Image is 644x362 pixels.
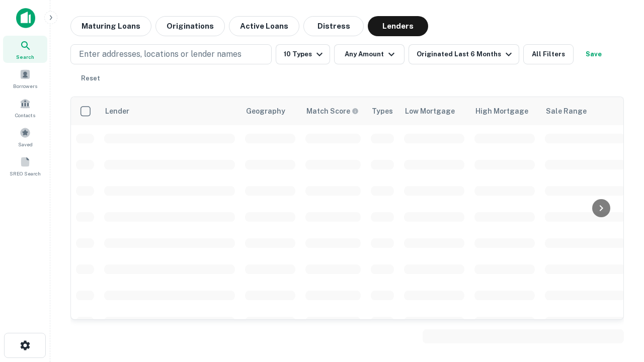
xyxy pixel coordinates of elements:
span: Search [16,53,34,61]
img: capitalize-icon.png [16,8,35,28]
span: Borrowers [13,82,37,90]
div: Sale Range [546,105,587,117]
div: Low Mortgage [405,105,455,117]
th: Geography [240,97,300,125]
div: Originated Last 6 Months [417,48,515,60]
h6: Match Score [306,106,357,117]
th: Sale Range [540,97,630,125]
button: Maturing Loans [70,16,151,36]
th: Low Mortgage [399,97,469,125]
a: Borrowers [3,65,47,92]
th: Capitalize uses an advanced AI algorithm to match your search with the best lender. The match sco... [300,97,366,125]
button: All Filters [523,44,574,64]
button: Enter addresses, locations or lender names [70,44,272,64]
button: Originations [155,16,225,36]
th: High Mortgage [469,97,540,125]
p: Enter addresses, locations or lender names [79,48,242,60]
button: Originated Last 6 Months [409,44,519,64]
div: Geography [246,105,285,117]
button: Save your search to get updates of matches that match your search criteria. [578,44,610,64]
button: Any Amount [334,44,405,64]
span: Contacts [15,111,35,119]
button: 10 Types [276,44,330,64]
th: Types [366,97,399,125]
button: Reset [74,68,107,88]
a: Contacts [3,94,47,121]
div: Lender [105,105,129,117]
span: SREO Search [10,169,41,177]
button: Lenders [368,16,428,36]
iframe: Chat Widget [594,249,644,298]
a: Saved [3,123,47,150]
a: SREO Search [3,152,47,179]
div: High Mortgage [475,105,528,117]
a: Search [3,36,47,63]
div: Capitalize uses an advanced AI algorithm to match your search with the best lender. The match sco... [306,106,359,117]
th: Lender [99,97,240,125]
div: Types [372,105,393,117]
button: Active Loans [229,16,299,36]
button: Distress [303,16,364,36]
span: Saved [18,140,33,148]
